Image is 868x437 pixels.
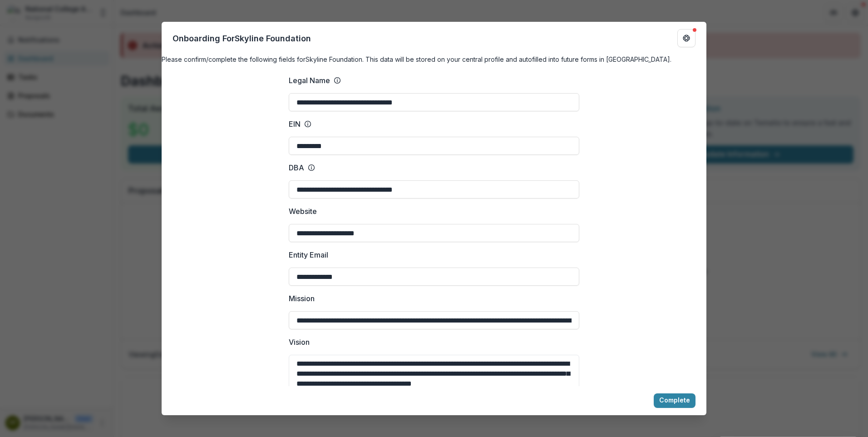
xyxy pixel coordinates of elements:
p: DBA [289,162,304,173]
p: EIN [289,119,301,129]
p: Entity Email [289,249,328,260]
p: Legal Name [289,75,330,86]
p: Mission [289,293,315,304]
p: Vision [289,337,310,348]
button: Get Help [677,29,695,47]
p: Website [289,206,317,217]
button: Complete [654,393,695,408]
p: Onboarding For Skyline Foundation [173,32,311,45]
h4: Please confirm/complete the following fields for Skyline Foundation . This data will be stored on... [162,55,706,64]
